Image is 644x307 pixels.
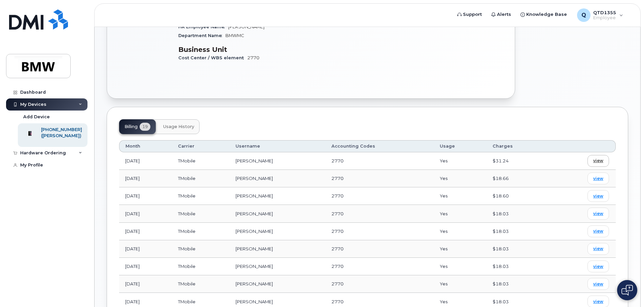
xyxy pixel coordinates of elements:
[434,140,487,152] th: Usage
[497,11,511,18] span: Alerts
[172,240,229,258] td: TMobile
[178,33,225,38] span: Department Name
[331,158,344,163] span: 2770
[172,187,229,205] td: TMobile
[119,240,172,258] td: [DATE]
[247,55,259,60] span: 2770
[434,170,487,187] td: Yes
[493,158,543,164] div: $31.24
[526,11,567,18] span: Knowledge Base
[487,8,516,21] a: Alerts
[593,15,616,21] span: Employee
[119,140,172,152] th: Month
[119,223,172,240] td: [DATE]
[434,223,487,240] td: Yes
[487,140,549,152] th: Charges
[228,24,264,29] span: [PERSON_NAME]
[331,211,344,216] span: 2770
[331,299,344,304] span: 2770
[172,170,229,187] td: TMobile
[331,264,344,269] span: 2770
[593,246,603,252] span: view
[229,258,325,275] td: [PERSON_NAME]
[172,205,229,222] td: TMobile
[587,278,609,290] a: view
[178,55,247,60] span: Cost Center / WBS element
[493,228,543,235] div: $18.03
[593,158,603,164] span: view
[581,11,586,19] span: Q
[593,228,603,234] span: view
[587,260,609,272] a: view
[453,8,487,21] a: Support
[331,246,344,251] span: 2770
[172,258,229,275] td: TMobile
[593,193,603,199] span: view
[493,175,543,182] div: $18.66
[229,152,325,170] td: [PERSON_NAME]
[225,33,244,38] span: BMWMC
[331,176,344,181] span: 2770
[493,299,543,305] div: $18.03
[172,152,229,170] td: TMobile
[229,205,325,222] td: [PERSON_NAME]
[119,152,172,170] td: [DATE]
[593,281,603,287] span: view
[331,281,344,286] span: 2770
[119,205,172,222] td: [DATE]
[587,155,609,167] a: view
[434,258,487,275] td: Yes
[119,275,172,293] td: [DATE]
[621,285,633,296] img: Open chat
[119,170,172,187] td: [DATE]
[463,11,482,18] span: Support
[493,193,543,199] div: $18.60
[178,24,228,29] span: HR Employee Name
[229,170,325,187] td: [PERSON_NAME]
[331,228,344,234] span: 2770
[229,240,325,258] td: [PERSON_NAME]
[229,140,325,152] th: Username
[516,8,572,21] a: Knowledge Base
[434,152,487,170] td: Yes
[434,205,487,222] td: Yes
[434,275,487,293] td: Yes
[493,263,543,270] div: $18.03
[587,243,609,255] a: view
[229,275,325,293] td: [PERSON_NAME]
[593,264,603,270] span: view
[593,176,603,182] span: view
[229,223,325,240] td: [PERSON_NAME]
[172,140,229,152] th: Carrier
[119,258,172,275] td: [DATE]
[119,187,172,205] td: [DATE]
[493,281,543,287] div: $18.03
[572,8,628,22] div: QTD1355
[434,187,487,205] td: Yes
[325,140,434,152] th: Accounting Codes
[593,299,603,305] span: view
[587,173,609,184] a: view
[434,240,487,258] td: Yes
[587,190,609,202] a: view
[178,45,336,54] h3: Business Unit
[229,187,325,205] td: [PERSON_NAME]
[163,124,194,129] span: Usage History
[172,223,229,240] td: TMobile
[172,275,229,293] td: TMobile
[587,225,609,237] a: view
[587,208,609,219] a: view
[493,211,543,217] div: $18.03
[493,246,543,252] div: $18.03
[331,193,344,198] span: 2770
[593,10,616,15] span: QTD1355
[593,211,603,217] span: view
